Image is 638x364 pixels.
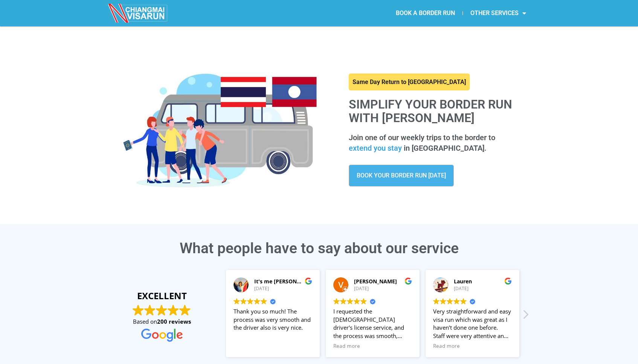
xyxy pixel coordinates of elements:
[454,286,512,292] div: [DATE]
[240,298,247,304] img: Google
[433,343,460,350] span: Read more
[522,309,529,324] div: Next review
[354,278,412,285] div: [PERSON_NAME]
[141,329,183,342] img: Google
[247,298,253,304] img: Google
[347,298,353,304] img: Google
[357,173,446,179] span: BOOK YOUR BORDER RUN [DATE]
[360,298,367,304] img: Google
[433,277,448,292] img: Lauren profile picture
[133,318,191,326] span: Based on
[116,289,208,302] strong: EXCELLENT
[340,298,346,304] img: Google
[333,307,412,340] div: I requested the [DEMOGRAPHIC_DATA] driver's license service, and the process was smooth, professi...
[157,318,191,325] strong: 200 reviews
[404,277,412,285] img: Google
[440,298,446,304] img: Google
[156,304,167,316] img: Google
[433,298,440,304] img: Google
[460,298,467,304] img: Google
[433,307,512,340] div: Very straightforward and easy visa run which was great as I haven’t done one before. Staff were v...
[254,278,312,285] div: It's me [PERSON_NAME]
[319,5,534,22] nav: Menu
[454,278,512,285] div: Lauren
[261,298,267,304] img: Google
[234,298,240,304] img: Google
[333,277,348,292] img: Victor A profile picture
[234,307,312,340] div: Thank you so much! The process was very smooth and the driver also is very nice.
[254,286,312,292] div: [DATE]
[349,133,495,142] span: Join one of our weekly trips to the border to
[333,343,360,350] span: Read more
[305,277,312,285] img: Google
[333,298,340,304] img: Google
[388,5,462,22] a: BOOK A BORDER RUN
[349,98,522,124] h1: Simplify your border run with [PERSON_NAME]
[108,241,530,256] h3: What people have to say about our service
[447,298,453,304] img: Google
[168,304,179,316] img: Google
[349,165,454,187] a: BOOK YOUR BORDER RUN [DATE]
[254,298,260,304] img: Google
[354,298,360,304] img: Google
[133,304,144,316] img: Google
[234,277,249,292] img: It's me Nona G. profile picture
[144,304,156,316] img: Google
[504,277,512,285] img: Google
[453,298,460,304] img: Google
[463,5,534,22] a: OTHER SERVICES
[404,144,487,153] span: in [GEOGRAPHIC_DATA].
[349,143,402,153] span: extend you stay
[179,304,191,316] img: Google
[354,286,412,292] div: [DATE]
